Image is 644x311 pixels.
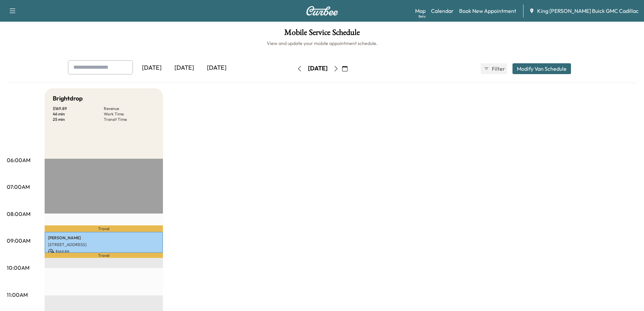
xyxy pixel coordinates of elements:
p: 07:00AM [7,183,30,191]
h1: Mobile Service Schedule [7,28,637,40]
p: 09:00AM [7,237,30,245]
p: [STREET_ADDRESS] [48,242,160,247]
p: Travel [45,225,163,232]
p: Transit Time [104,117,155,122]
span: King [PERSON_NAME] Buick GMC Cadillac [537,7,639,15]
div: [DATE] [308,64,328,73]
img: Curbee Logo [306,6,338,16]
p: [PERSON_NAME] [48,235,160,241]
p: $ 169.89 [53,106,104,111]
h6: View and update your mobile appointment schedule. [7,40,637,47]
div: [DATE] [136,60,168,76]
button: Modify Van Schedule [512,63,571,74]
p: 08:00AM [7,210,30,218]
p: 25 min [53,117,104,122]
p: Travel [45,253,163,258]
p: 46 min [53,111,104,117]
p: 06:00AM [7,156,30,164]
a: Book New Appointment [459,7,516,15]
a: MapBeta [415,7,426,15]
p: 10:00AM [7,264,29,272]
div: [DATE] [168,60,200,76]
h5: Brightdrop [53,94,83,103]
p: 11:00AM [7,291,28,299]
p: $ 169.89 [48,249,160,255]
div: Beta [419,14,426,19]
a: Calendar [431,7,454,15]
span: Filter [492,65,504,73]
button: Filter [481,63,507,74]
div: [DATE] [200,60,233,76]
p: Revenue [104,106,155,111]
p: Work Time [104,111,155,117]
